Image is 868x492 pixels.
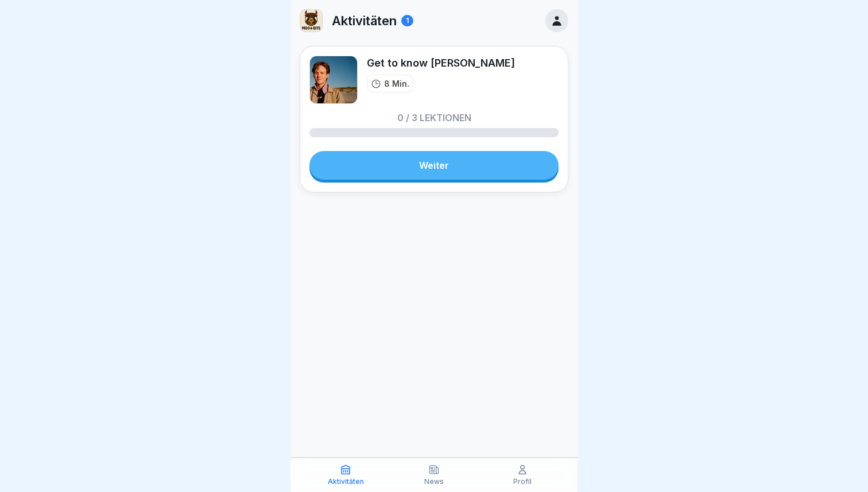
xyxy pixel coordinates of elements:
div: 1 [401,15,413,26]
p: 8 Min. [384,78,409,90]
p: 0 / 3 Lektionen [397,113,471,122]
p: Profil [513,478,532,486]
img: bbhpvefzkaqk79x8svatd08r.png [300,10,322,32]
p: Aktivitäten [328,478,364,486]
p: News [424,478,444,486]
div: Get to know [PERSON_NAME] [367,56,515,70]
p: Aktivitäten [332,13,397,28]
a: Weiter [309,151,559,180]
img: seqzpuelir2notll7jn7egep.png [309,56,358,104]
